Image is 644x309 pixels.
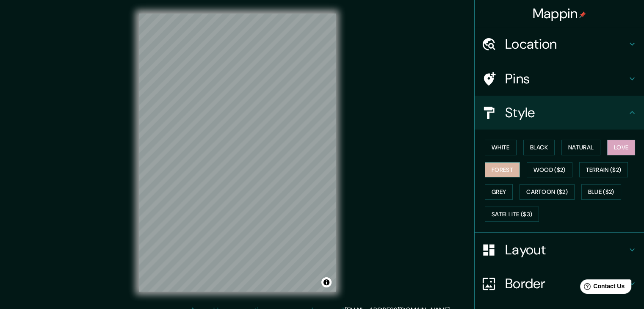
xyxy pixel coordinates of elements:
[485,162,520,178] button: Forest
[561,140,600,155] button: Natural
[475,96,644,130] div: Style
[581,184,621,200] button: Blue ($2)
[579,11,586,18] img: pin-icon.png
[475,27,644,61] div: Location
[485,207,539,222] button: Satellite ($3)
[505,36,627,52] h4: Location
[475,233,644,267] div: Layout
[505,70,627,87] h4: Pins
[505,241,627,258] h4: Layout
[569,276,635,300] iframe: Help widget launcher
[505,104,627,121] h4: Style
[579,162,628,178] button: Terrain ($2)
[505,275,627,292] h4: Border
[321,277,332,287] button: Toggle attribution
[485,140,517,155] button: White
[607,140,635,155] button: Love
[523,140,555,155] button: Black
[533,5,586,22] h4: Mappin
[520,184,575,200] button: Cartoon ($2)
[139,14,336,292] canvas: Map
[527,162,572,178] button: Wood ($2)
[475,62,644,96] div: Pins
[475,267,644,301] div: Border
[485,184,513,200] button: Grey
